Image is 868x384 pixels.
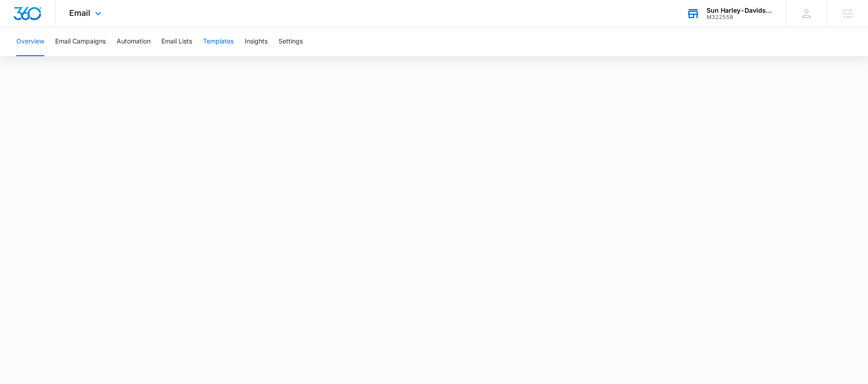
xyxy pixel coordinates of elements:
[161,27,192,56] button: Email Lists
[117,27,151,56] button: Automation
[245,27,268,56] button: Insights
[707,7,773,14] div: account name
[69,8,90,18] span: Email
[16,27,44,56] button: Overview
[55,27,106,56] button: Email Campaigns
[203,27,234,56] button: Templates
[707,14,773,20] div: account id
[278,27,303,56] button: Settings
